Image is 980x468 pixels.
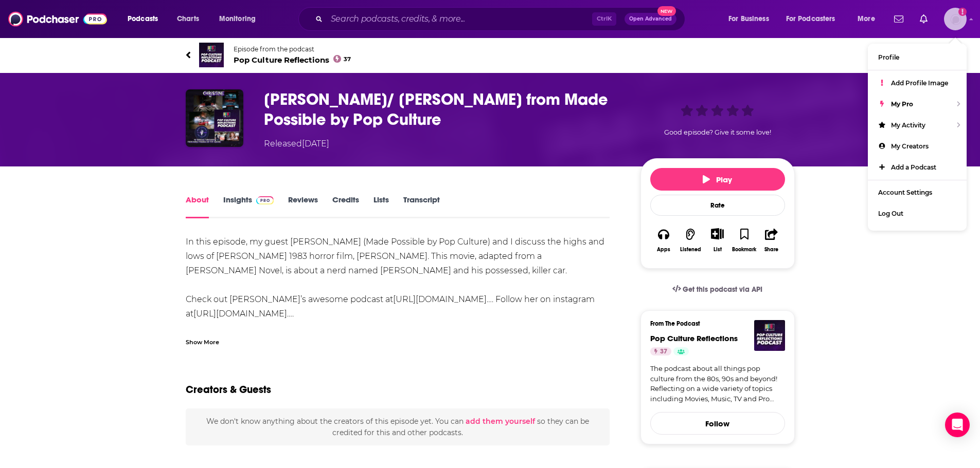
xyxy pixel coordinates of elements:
[731,221,758,259] button: Bookmark
[891,79,948,87] span: Add Profile Image
[234,55,351,65] span: Pop Culture Reflections
[680,247,701,253] div: Listened
[327,11,592,27] input: Search podcasts, credits, & more...
[256,196,274,204] img: Podchaser Pro
[891,142,929,150] span: My Creators
[732,247,756,253] div: Bookmark
[344,57,351,62] span: 37
[650,320,777,327] h3: From The Podcast
[308,7,695,31] div: Search podcasts, credits, & more...
[664,277,771,302] a: Get this podcast via API
[8,9,107,29] img: Podchaser - Follow, Share and Rate Podcasts
[193,309,292,319] a: [URL][DOMAIN_NAME]…
[212,11,269,27] button: open menu
[234,45,351,53] span: Episode from the podcast
[703,175,732,184] span: Play
[891,163,936,171] span: Add a Podcast
[868,136,967,157] a: My Creators
[625,13,676,25] button: Open AdvancedNew
[223,195,274,218] a: InsightsPodchaser Pro
[264,138,329,150] div: Released [DATE]
[219,12,256,26] span: Monitoring
[707,228,728,239] button: Show More Button
[958,8,967,16] svg: Add a profile image
[660,347,667,357] span: 37
[878,210,903,217] span: Log Out
[332,195,359,218] a: Credits
[868,157,967,178] a: Add a Podcast
[704,221,730,259] div: Show More ButtonList
[120,11,171,27] button: open menu
[764,247,778,253] div: Share
[128,12,158,26] span: Podcasts
[677,221,704,259] button: Listened
[373,195,389,218] a: Lists
[393,294,492,304] a: [URL][DOMAIN_NAME]…
[186,89,243,147] img: Christine w/ Danielle Turchiano from Made Possible by Pop Culture
[650,221,677,259] button: Apps
[650,412,785,435] button: Follow
[868,44,967,231] ul: Show profile menu
[650,347,671,355] a: 37
[890,10,907,28] a: Show notifications dropdown
[850,11,888,27] button: open menu
[186,383,271,396] h2: Creators & Guests
[779,11,850,27] button: open menu
[650,364,785,404] a: The podcast about all things pop culture from the 80s, 90s and beyond! Reflecting on a wide varie...
[944,8,967,30] span: Logged in as LaurenKenyon
[721,11,782,27] button: open menu
[466,417,535,425] button: add them yourself
[170,11,205,27] a: Charts
[714,246,722,253] div: List
[206,417,589,437] span: We don't know anything about the creators of this episode yet . You can so they can be credited f...
[650,195,785,216] div: Rate
[944,8,967,30] button: Show profile menu
[683,285,762,294] span: Get this podcast via API
[657,6,676,16] span: New
[786,12,835,26] span: For Podcasters
[186,43,795,67] a: Pop Culture ReflectionsEpisode from the podcastPop Culture Reflections37
[916,10,932,28] a: Show notifications dropdown
[858,12,875,26] span: More
[758,221,785,259] button: Share
[199,43,224,67] img: Pop Culture Reflections
[629,16,672,22] span: Open Advanced
[868,72,967,93] a: Add Profile Image
[264,89,624,129] h1: Christine w/ Danielle Turchiano from Made Possible by Pop Culture
[650,168,785,191] button: Play
[650,333,738,343] a: Pop Culture Reflections
[754,320,785,351] img: Pop Culture Reflections
[664,128,771,136] span: Good episode? Give it some love!
[728,12,769,26] span: For Business
[403,195,440,218] a: Transcript
[891,121,925,129] span: My Activity
[945,413,970,437] div: Open Intercom Messenger
[878,53,899,61] span: Profile
[288,195,318,218] a: Reviews
[657,247,670,253] div: Apps
[944,8,967,30] img: User Profile
[186,235,610,379] div: In this episode, my guest [PERSON_NAME] (Made Possible by Pop Culture) and I discuss the highs an...
[186,195,209,218] a: About
[592,12,616,26] span: Ctrl K
[868,47,967,68] a: Profile
[177,12,199,26] span: Charts
[891,100,913,108] span: My Pro
[878,189,932,196] span: Account Settings
[868,182,967,203] a: Account Settings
